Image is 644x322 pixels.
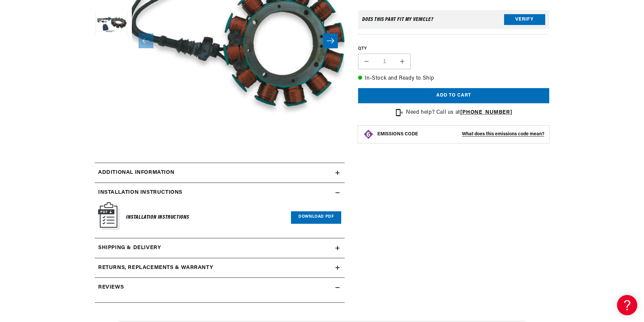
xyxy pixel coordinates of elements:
img: Emissions code [363,129,374,140]
h2: Installation instructions [98,188,182,197]
summary: Additional information [95,163,345,183]
strong: What does this emissions code mean? [462,132,544,137]
summary: Shipping & Delivery [95,238,345,258]
a: Download PDF [291,211,341,224]
img: Instruction Manual [98,202,119,230]
h6: Installation Instructions [126,213,189,222]
button: Slide right [323,33,338,48]
h2: Returns, Replacements & Warranty [98,264,213,272]
button: Slide left [139,33,153,48]
div: Does This part fit My vehicle? [362,17,433,22]
h2: Reviews [98,283,124,292]
label: QTY [358,46,549,52]
strong: EMISSIONS CODE [377,132,418,137]
h2: Shipping & Delivery [98,244,161,252]
summary: Returns, Replacements & Warranty [95,258,345,278]
p: In-Stock and Ready to Ship [358,74,549,83]
button: EMISSIONS CODEWhat does this emissions code mean? [377,131,544,137]
button: Load image 3 in gallery view [95,7,128,41]
button: Add to cart [358,88,549,103]
button: Verify [504,14,545,25]
a: [PHONE_NUMBER] [460,110,512,115]
summary: Reviews [95,278,345,297]
h2: Additional information [98,168,174,177]
summary: Installation instructions [95,183,345,203]
p: Need help? Call us at [406,108,512,117]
